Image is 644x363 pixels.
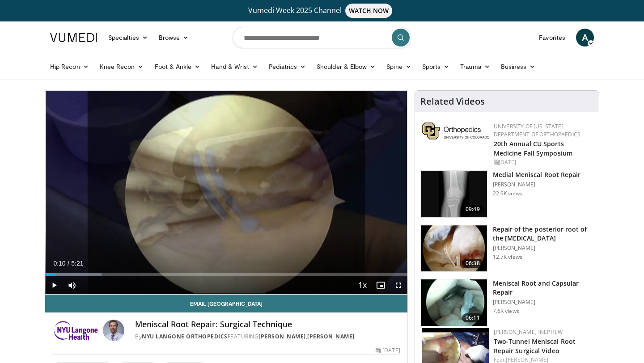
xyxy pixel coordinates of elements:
img: 355603a8-37da-49b6-856f-e00d7e9307d3.png.150x105_q85_autocrop_double_scale_upscale_version-0.2.png [422,122,489,139]
a: Trauma [455,58,496,76]
img: bor_1.png.150x105_q85_crop-smart_upscale.jpg [421,279,487,326]
div: [DATE] [494,158,592,166]
img: Avatar [103,320,124,341]
a: 06:38 Repair of the posterior root of the [MEDICAL_DATA] [PERSON_NAME] 12.7K views [420,225,593,272]
span: 09:49 [462,205,483,214]
a: Specialties [103,29,153,46]
button: Fullscreen [390,276,407,294]
p: 7.6K views [493,308,519,315]
span: 5:21 [71,260,83,267]
div: Progress Bar [45,273,407,276]
h3: Medial Meniscal Root Repair [493,170,581,179]
p: [PERSON_NAME] [493,181,581,188]
span: 06:11 [462,313,483,322]
a: [PERSON_NAME] [307,333,355,340]
img: VuMedi Logo [50,33,97,42]
a: Hand & Wrist [206,58,263,76]
a: NYU Langone Orthopedics [142,333,228,340]
a: Favorites [534,29,571,46]
h3: Meniscal Root and Capsular Repair [493,279,593,297]
a: Sports [417,58,455,76]
a: 20th Annual CU Sports Medicine Fall Symposium [494,139,572,157]
p: 22.9K views [493,190,522,197]
a: Knee Recon [94,58,149,76]
img: 1119205_3.png.150x105_q85_crop-smart_upscale.jpg [421,171,487,217]
a: A [576,29,594,46]
button: Enable picture-in-picture mode [372,276,390,294]
input: Search topics, interventions [233,27,411,48]
span: 0:10 [53,260,65,267]
img: NYU Langone Orthopedics [52,320,99,341]
a: University of [US_STATE] Department of Orthopaedics [494,122,580,138]
h4: Meniscal Root Repair: Surgical Technique [135,320,400,329]
h3: Repair of the posterior root of the [MEDICAL_DATA] [493,225,593,243]
a: Foot & Ankle [149,58,206,76]
span: / [68,260,69,267]
a: Pediatrics [263,58,311,76]
img: Thumbnail3_copia_1.jpg.150x105_q85_crop-smart_upscale.jpg [421,225,487,272]
p: [PERSON_NAME] [493,245,593,252]
div: [DATE] [376,346,400,355]
h4: Related Videos [420,96,485,107]
a: 06:11 Meniscal Root and Capsular Repair [PERSON_NAME] 7.6K views [420,279,593,326]
a: 09:49 Medial Meniscal Root Repair [PERSON_NAME] 22.9K views [420,170,593,218]
a: Hip Recon [45,58,94,76]
a: Browse [153,29,195,46]
a: Two-Tunnel Meniscal Root Repair Surgical Video [494,337,576,355]
video-js: Video Player [45,91,407,295]
a: Email [GEOGRAPHIC_DATA] [45,295,407,312]
a: Shoulder & Elbow [311,58,381,76]
div: By FEATURING , [135,333,400,341]
span: WATCH NOW [345,4,393,18]
a: Vumedi Week 2025 ChannelWATCH NOW [51,4,593,18]
a: [PERSON_NAME]+Nephew [494,328,563,336]
a: [PERSON_NAME] [258,333,306,340]
p: 12.7K views [493,253,522,261]
a: Spine [381,58,416,76]
p: [PERSON_NAME] [493,299,593,306]
span: 06:38 [462,259,483,268]
button: Play [45,276,63,294]
a: Business [496,58,541,76]
button: Playback Rate [354,276,372,294]
button: Mute [63,276,81,294]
